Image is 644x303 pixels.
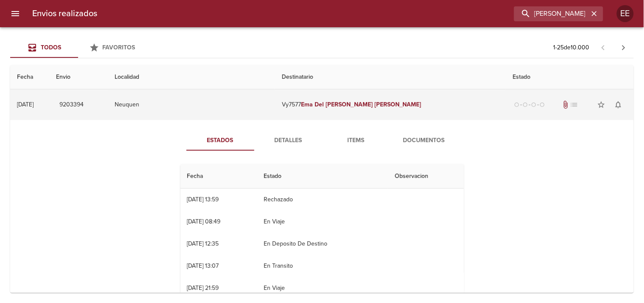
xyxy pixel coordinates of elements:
span: Items [327,135,385,146]
span: Pagina siguiente [613,37,634,58]
p: 1 - 25 de 10.000 [554,43,590,52]
span: radio_button_unchecked [532,102,537,107]
div: Tabs detalle de guia [186,130,458,151]
div: [DATE] 13:59 [187,196,219,203]
span: Estados [191,135,249,146]
span: star_border [597,100,606,109]
th: Localidad [108,65,275,89]
div: Abrir información de usuario [617,5,634,22]
button: 9203394 [56,97,87,113]
td: En Viaje [257,277,388,299]
th: Estado [506,65,634,89]
span: Documentos [395,135,453,146]
span: radio_button_unchecked [515,102,520,107]
em: Ema [301,101,313,108]
th: Observacion [388,164,464,189]
td: En Transito [257,255,388,277]
em: Del [315,101,324,108]
td: En Deposito De Destino [257,233,388,255]
th: Envio [49,65,108,89]
span: Pagina anterior [593,43,613,51]
div: [DATE] [17,101,34,108]
div: Tabs Envios [10,37,146,58]
td: Vy7577 [275,89,506,120]
div: [DATE] 12:35 [187,240,219,247]
input: buscar [514,6,589,21]
th: Fecha [10,65,49,89]
td: Rechazado [257,189,388,211]
td: Neuquen [108,89,275,120]
th: Destinatario [275,65,506,89]
span: No tiene pedido asociado [570,100,578,109]
span: radio_button_unchecked [523,102,528,107]
th: Fecha [180,164,257,189]
span: notifications_none [614,100,623,109]
span: Todos [41,44,61,51]
span: Detalles [259,135,317,146]
em: [PERSON_NAME] [326,101,373,108]
th: Estado [257,164,388,189]
td: En Viaje [257,211,388,233]
button: menu [5,3,25,24]
em: [PERSON_NAME] [374,101,422,108]
div: [DATE] 21:59 [187,284,219,292]
button: Activar notificaciones [610,96,627,113]
div: [DATE] 08:49 [187,218,221,225]
span: Favoritos [103,44,135,51]
span: 9203394 [59,100,84,110]
span: Tiene documentos adjuntos [561,100,570,109]
h6: Envios realizados [32,7,97,20]
button: Agregar a favoritos [593,96,610,113]
div: [DATE] 13:07 [187,262,219,269]
span: radio_button_unchecked [540,102,545,107]
div: EE [617,5,634,22]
